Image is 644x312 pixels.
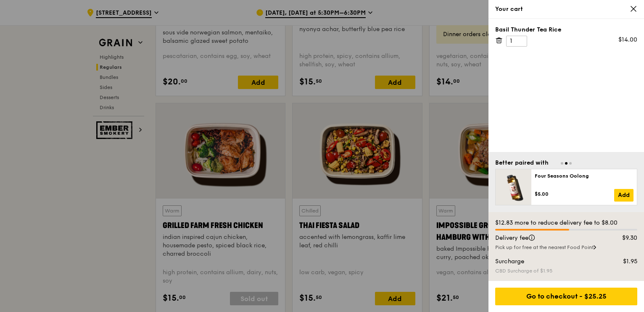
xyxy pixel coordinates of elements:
[561,162,563,165] span: Go to slide 1
[495,288,637,305] div: Go to checkout - $25.25
[490,234,604,242] div: Delivery fee
[569,162,572,165] span: Go to slide 3
[495,26,637,34] div: Basil Thunder Tea Rice
[604,234,643,242] div: $9.30
[535,191,614,197] div: $5.00
[565,162,567,165] span: Go to slide 2
[495,244,637,251] div: Pick up for free at the nearest Food Point
[495,219,637,227] div: $12.83 more to reduce delivery fee to $8.00
[495,267,637,274] div: CBD Surcharge of $1.95
[604,257,643,266] div: $1.95
[618,36,637,44] div: $14.00
[535,173,633,179] div: Four Seasons Oolong
[495,5,637,13] div: Your cart
[490,257,604,266] div: Surcharge
[495,159,549,167] div: Better paired with
[614,189,633,202] a: Add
